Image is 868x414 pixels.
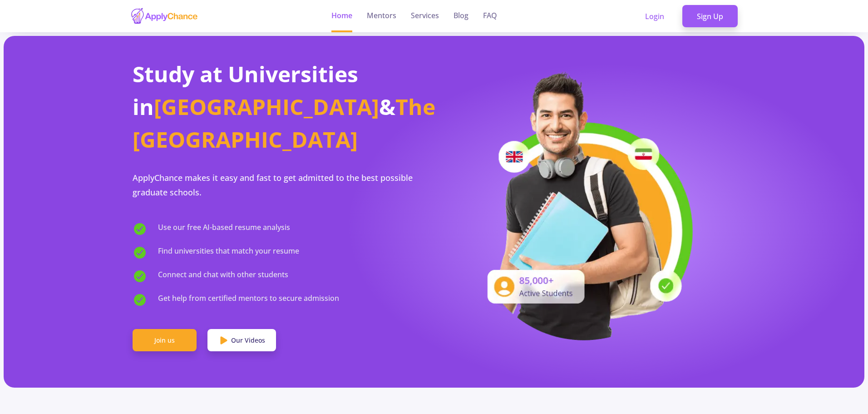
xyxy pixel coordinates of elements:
[133,59,358,121] span: Study at Universities in
[379,92,395,121] span: &
[158,293,339,307] span: Get help from certified mentors to secure admission
[154,92,379,121] span: [GEOGRAPHIC_DATA]
[158,269,288,284] span: Connect and chat with other students
[473,69,696,340] img: applicant
[158,245,299,260] span: Find universities that match your resume
[231,335,265,345] span: Our Videos
[158,222,290,236] span: Use our free AI-based resume analysis
[207,329,276,352] a: Our Videos
[631,5,679,28] a: Login
[130,7,198,25] img: applychance logo
[133,172,413,198] span: ApplyChance makes it easy and fast to get admitted to the best possible graduate schools.
[682,5,738,28] a: Sign Up
[133,329,197,352] a: Join us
